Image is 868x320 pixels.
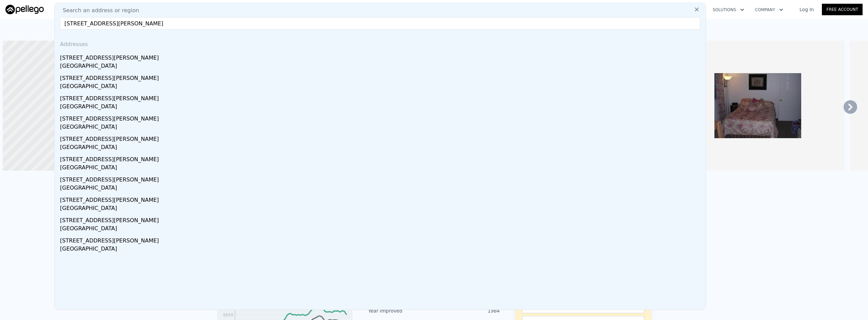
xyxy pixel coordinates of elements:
[60,193,703,204] div: [STREET_ADDRESS][PERSON_NAME]
[60,204,703,214] div: [GEOGRAPHIC_DATA]
[822,4,863,15] a: Free Account
[60,153,703,164] div: [STREET_ADDRESS][PERSON_NAME]
[60,184,703,193] div: [GEOGRAPHIC_DATA]
[60,71,703,82] div: [STREET_ADDRESS][PERSON_NAME]
[60,214,703,225] div: [STREET_ADDRESS][PERSON_NAME]
[368,307,434,314] div: Year Improved
[671,41,845,171] img: Sale: 165369527 Parcel: 34086993
[60,225,703,234] div: [GEOGRAPHIC_DATA]
[60,132,703,143] div: [STREET_ADDRESS][PERSON_NAME]
[707,4,750,16] button: Solutions
[60,173,703,184] div: [STREET_ADDRESS][PERSON_NAME]
[434,307,500,314] div: 1984
[60,143,703,153] div: [GEOGRAPHIC_DATA]
[60,17,700,29] input: Enter an address, city, region, neighborhood or zip code
[60,51,703,62] div: [STREET_ADDRESS][PERSON_NAME]
[57,35,703,51] div: Addresses
[791,6,822,13] a: Log In
[60,245,703,254] div: [GEOGRAPHIC_DATA]
[750,4,789,16] button: Company
[60,82,703,92] div: [GEOGRAPHIC_DATA]
[60,62,703,71] div: [GEOGRAPHIC_DATA]
[60,123,703,132] div: [GEOGRAPHIC_DATA]
[60,234,703,245] div: [STREET_ADDRESS][PERSON_NAME]
[60,103,703,112] div: [GEOGRAPHIC_DATA]
[60,164,703,173] div: [GEOGRAPHIC_DATA]
[223,313,233,317] tspan: $649
[5,5,44,14] img: Pellego
[57,6,139,15] span: Search an address or region
[60,112,703,123] div: [STREET_ADDRESS][PERSON_NAME]
[60,92,703,103] div: [STREET_ADDRESS][PERSON_NAME]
